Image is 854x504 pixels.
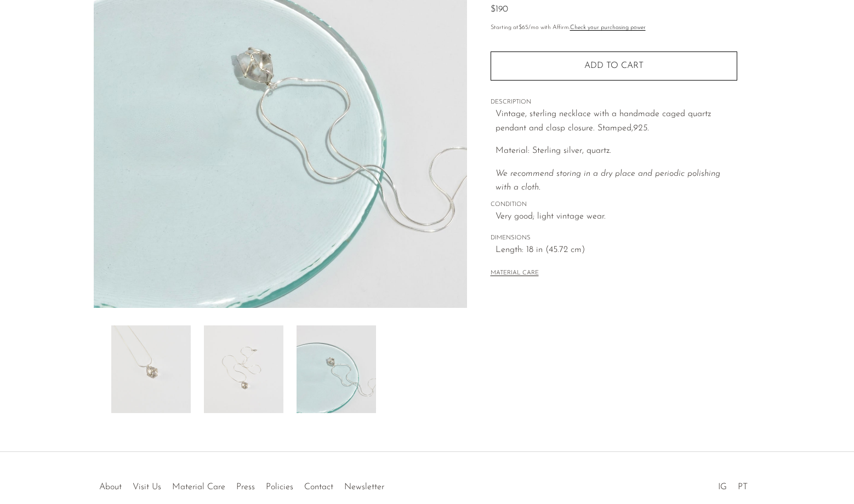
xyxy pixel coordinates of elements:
[236,483,255,491] a: Press
[496,107,737,135] p: Vintage, sterling necklace with a handmade caged quartz pendant and clasp closure. Stamped,
[633,124,649,133] em: 925.
[491,23,737,33] p: Starting at /mo with Affirm.
[491,5,508,14] span: $190
[491,233,737,243] span: DIMENSIONS
[713,474,753,495] ul: Social Medias
[491,98,737,107] span: DESCRIPTION
[519,25,528,31] span: $65
[94,474,390,495] ul: Quick links
[204,325,283,413] img: Caged Quartz Pendant Necklace
[496,169,720,192] i: We recommend storing in a dry place and periodic polishing with a cloth.
[496,243,737,257] span: Length: 18 in (45.72 cm)
[496,210,737,224] span: Very good; light vintage wear.
[496,144,737,158] p: Material: Sterling silver, quartz.
[738,483,748,491] a: PT
[111,325,191,413] img: Caged Quartz Pendant Necklace
[297,325,376,413] img: Caged Quartz Pendant Necklace
[491,200,737,210] span: CONDITION
[99,483,122,491] a: About
[584,61,644,71] span: Add to cart
[133,483,161,491] a: Visit Us
[718,483,727,491] a: IG
[491,270,539,278] button: MATERIAL CARE
[491,51,737,80] button: Add to cart
[172,483,225,491] a: Material Care
[570,25,646,31] a: Check your purchasing power - Learn more about Affirm Financing (opens in modal)
[304,483,333,491] a: Contact
[266,483,293,491] a: Policies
